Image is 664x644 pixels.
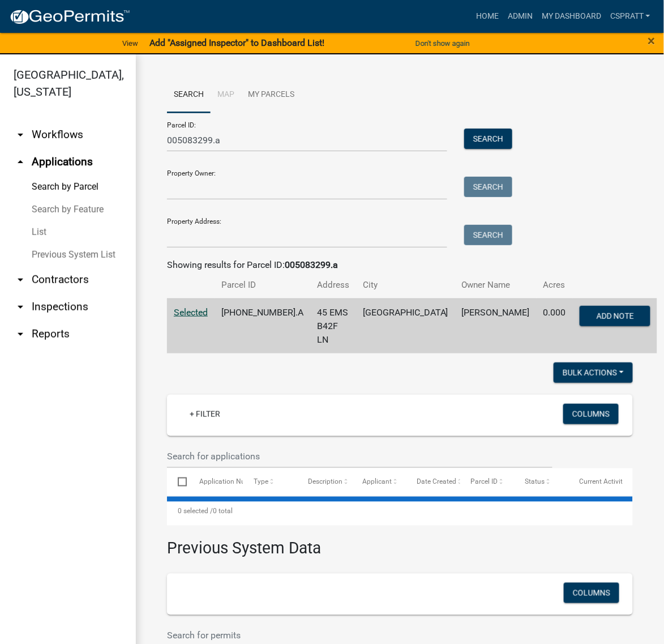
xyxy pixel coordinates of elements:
th: Owner Name [455,272,537,298]
strong: 005083299.a [285,259,338,270]
a: My Parcels [241,77,301,113]
span: Parcel ID [471,477,498,485]
th: Parcel ID [215,272,310,298]
i: arrow_drop_down [14,327,27,341]
strong: Add "Assigned Inspector" to Dashboard List! [149,37,324,48]
td: [GEOGRAPHIC_DATA] [356,298,455,353]
datatable-header-cell: Description [297,468,352,496]
button: Columns [564,583,619,603]
td: 45 EMS B42F LN [310,298,356,353]
span: Type [254,477,268,485]
a: Admin [503,6,537,27]
span: 0 selected / [178,507,213,515]
i: arrow_drop_down [14,273,27,287]
i: arrow_drop_down [14,300,27,314]
span: Status [525,477,545,485]
div: 0 total [167,497,633,526]
span: Description [308,477,342,485]
button: Columns [563,404,619,424]
a: Selected [174,307,208,318]
button: Don't show again [411,34,474,53]
i: arrow_drop_up [14,155,27,169]
span: Applicant [362,477,392,485]
a: My Dashboard [537,6,606,27]
button: Search [464,177,512,197]
a: cspratt [606,6,655,27]
datatable-header-cell: Applicant [352,468,406,496]
span: Application Number [200,477,262,485]
input: Search for applications [167,445,552,468]
button: Search [464,129,512,149]
th: Acres [537,272,573,298]
datatable-header-cell: Current Activity [568,468,623,496]
a: Search [167,77,211,113]
i: arrow_drop_down [14,128,27,142]
a: View [118,34,143,53]
span: Current Activity [579,477,626,485]
datatable-header-cell: Date Created [406,468,460,496]
button: Bulk Actions [554,362,633,383]
datatable-header-cell: Type [243,468,297,496]
span: Date Created [417,477,456,485]
a: + Filter [181,404,229,424]
td: [PERSON_NAME] [455,298,537,353]
datatable-header-cell: Parcel ID [460,468,515,496]
span: Add Note [597,311,634,320]
datatable-header-cell: Status [514,468,568,496]
button: Add Note [580,306,650,326]
datatable-header-cell: Application Number [189,468,243,496]
div: Showing results for Parcel ID: [167,258,633,272]
th: Address [310,272,356,298]
td: 0.000 [537,298,573,353]
th: City [356,272,455,298]
a: Home [472,6,503,27]
datatable-header-cell: Select [167,468,189,496]
button: Search [464,225,512,245]
h3: Previous System Data [167,526,633,561]
span: × [648,33,656,49]
td: [PHONE_NUMBER].A [215,298,310,353]
button: Close [648,34,656,48]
